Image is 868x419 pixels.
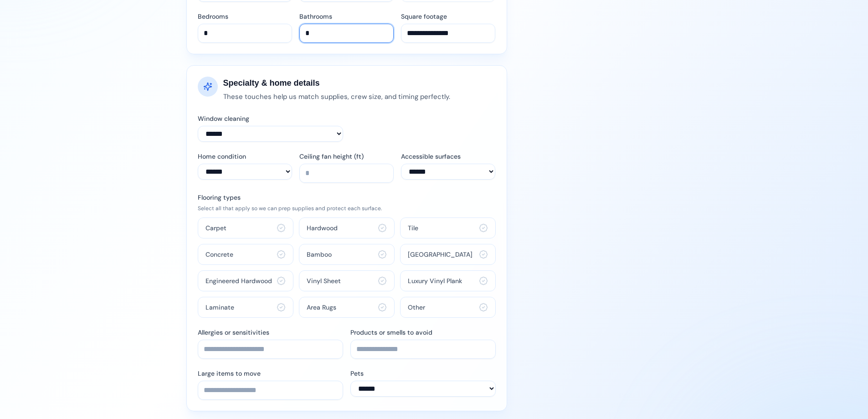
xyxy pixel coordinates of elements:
[205,303,234,312] span: Laminate
[400,270,496,291] button: Luxury Vinyl Plank
[198,152,246,160] label: Home condition
[223,91,496,102] p: These touches help us match supplies, crew size, and timing perfectly.
[299,297,395,318] button: Area Rugs
[198,12,228,21] label: Bedrooms
[198,244,293,265] button: Concrete
[307,223,338,233] span: Hardwood
[350,369,364,378] label: Pets
[307,276,341,285] span: Vinyl Sheet
[299,152,364,160] label: Ceiling fan height (ft)
[400,244,496,265] button: [GEOGRAPHIC_DATA]
[198,217,293,238] button: Carpet
[400,297,496,318] button: Other
[408,250,473,259] span: [GEOGRAPHIC_DATA]
[198,114,249,123] label: Window cleaning
[408,223,418,233] span: Tile
[299,244,395,265] button: Bamboo
[401,12,447,21] label: Square footage
[408,276,462,285] span: Luxury Vinyl Plank
[223,77,496,89] h2: Specialty & home details
[299,12,332,21] label: Bathrooms
[299,217,395,238] button: Hardwood
[307,303,336,312] span: Area Rugs
[205,223,226,233] span: Carpet
[198,270,293,291] button: Engineered Hardwood
[400,217,496,238] button: Tile
[198,193,241,202] label: Flooring types
[307,250,332,259] span: Bamboo
[198,369,261,378] label: Large items to move
[205,276,272,285] span: Engineered Hardwood
[198,205,496,212] p: Select all that apply so we can prep supplies and protect each surface.
[198,297,293,318] button: Laminate
[198,328,269,336] label: Allergies or sensitivities
[299,270,395,291] button: Vinyl Sheet
[401,152,461,160] label: Accessible surfaces
[350,328,432,336] label: Products or smells to avoid
[205,250,233,259] span: Concrete
[408,303,425,312] span: Other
